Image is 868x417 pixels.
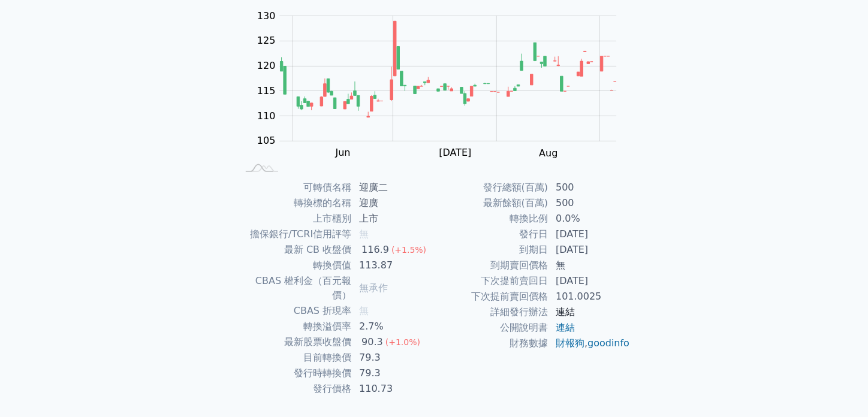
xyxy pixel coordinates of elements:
td: 財務數據 [434,336,548,351]
td: 詳細發行辦法 [434,304,548,320]
td: 最新餘額(百萬) [434,195,548,211]
td: 到期日 [434,242,548,258]
td: 110.73 [352,381,434,397]
g: Chart [251,10,635,159]
td: 500 [548,195,631,211]
span: (+1.0%) [385,337,420,347]
div: 116.9 [359,243,391,257]
span: (+1.5%) [391,245,426,255]
td: 2.7% [352,319,434,334]
td: 上市 [352,211,434,226]
td: 113.87 [352,258,434,273]
td: 79.3 [352,350,434,365]
td: 迎廣 [352,195,434,211]
td: 下次提前賣回日 [434,273,548,289]
td: 無 [548,258,631,273]
td: 發行總額(百萬) [434,180,548,195]
tspan: 120 [257,60,276,71]
td: 0.0% [548,211,631,226]
td: , [548,336,631,351]
td: 轉換溢價率 [237,319,352,334]
td: 可轉債名稱 [237,180,352,195]
td: 目前轉換價 [237,350,352,365]
td: CBAS 權利金（百元報價） [237,273,352,303]
tspan: Jun [335,147,351,159]
td: 轉換標的名稱 [237,195,352,211]
tspan: 130 [257,10,276,22]
tspan: 110 [257,110,276,122]
td: 擔保銀行/TCRI信用評等 [237,226,352,242]
span: 無承作 [359,282,388,294]
td: CBAS 折現率 [237,303,352,319]
a: 財報狗 [556,337,584,349]
span: 無 [359,305,369,316]
td: [DATE] [548,226,631,242]
td: 發行日 [434,226,548,242]
td: 下次提前賣回價格 [434,289,548,304]
td: 迎廣二 [352,180,434,195]
tspan: 105 [257,135,276,147]
tspan: Aug [540,147,558,159]
td: [DATE] [548,242,631,258]
td: 發行價格 [237,381,352,397]
td: 轉換價值 [237,258,352,273]
td: 到期賣回價格 [434,258,548,273]
td: 公開說明書 [434,320,548,336]
td: 79.3 [352,365,434,381]
tspan: 115 [257,85,276,96]
div: 90.3 [359,335,385,349]
span: 無 [359,228,369,240]
td: [DATE] [548,273,631,289]
a: 連結 [556,306,575,318]
td: 最新 CB 收盤價 [237,242,352,258]
td: 發行時轉換價 [237,365,352,381]
td: 轉換比例 [434,211,548,226]
tspan: 125 [257,35,276,46]
td: 500 [548,180,631,195]
g: Series [281,21,617,117]
td: 101.0025 [548,289,631,304]
td: 上市櫃別 [237,211,352,226]
a: goodinfo [587,337,629,349]
td: 最新股票收盤價 [237,334,352,350]
tspan: [DATE] [439,147,472,159]
a: 連結 [556,322,575,333]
